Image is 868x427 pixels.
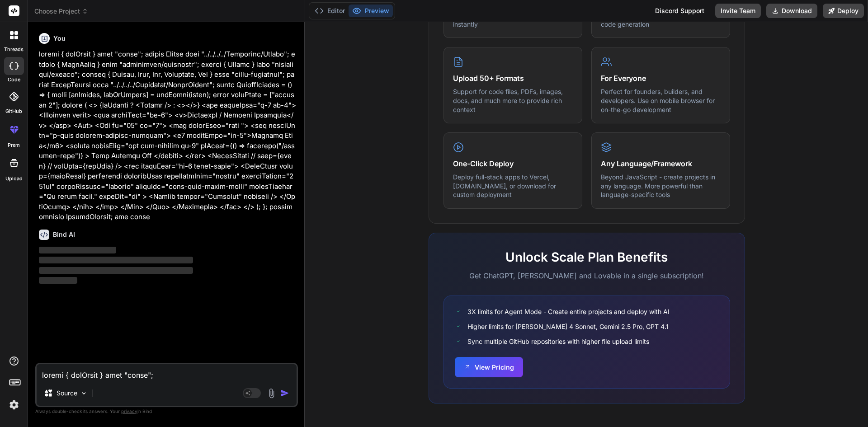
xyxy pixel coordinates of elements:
[4,46,24,53] label: threads
[601,158,721,169] h4: Any Language/Framework
[455,357,523,377] button: View Pricing
[443,270,730,281] p: Get ChatGPT, [PERSON_NAME] and Lovable in a single subscription!
[601,87,721,114] p: Perfect for founders, builders, and developers. Use on mobile browser for on-the-go development
[6,397,22,413] img: settings
[453,158,573,169] h4: One-Click Deploy
[8,141,20,149] label: prem
[601,173,721,199] p: Beyond JavaScript - create projects in any language. More powerful than language-specific tools
[39,277,77,284] span: ‌
[715,4,761,18] button: Invite Team
[5,175,23,183] label: Upload
[467,337,649,346] span: Sync multiple GitHub repositories with higher file upload limits
[57,389,77,398] p: Source
[39,49,296,222] p: loremi { dolOrsit } amet "conse"; adipis Elitse doei "../../../../Temporinc/Utlabo"; etdolo { Mag...
[34,7,88,16] span: Choose Project
[467,322,669,331] span: Higher limits for [PERSON_NAME] 4 Sonnet, Gemini 2.5 Pro, GPT 4.1
[39,267,193,274] span: ‌
[8,76,20,84] label: code
[53,230,75,239] h6: Bind AI
[280,389,289,398] img: icon
[35,407,298,416] p: Always double-check its answers. Your in Bind
[80,389,88,397] img: Pick Models
[467,307,670,316] span: 3X limits for Agent Mode - Create entire projects and deploy with AI
[39,247,116,253] span: ‌
[443,248,730,267] h2: Unlock Scale Plan Benefits
[453,73,573,84] h4: Upload 50+ Formats
[121,408,137,414] span: privacy
[39,257,193,263] span: ‌
[823,4,864,18] button: Deploy
[311,5,349,17] button: Editor
[601,73,721,84] h4: For Everyone
[53,34,66,43] h6: You
[5,108,22,115] label: GitHub
[266,388,277,399] img: attachment
[349,5,393,17] button: Preview
[650,4,710,18] div: Discord Support
[453,87,573,114] p: Support for code files, PDFs, images, docs, and much more to provide rich context
[453,173,573,199] p: Deploy full-stack apps to Vercel, [DOMAIN_NAME], or download for custom deployment
[766,4,817,18] button: Download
